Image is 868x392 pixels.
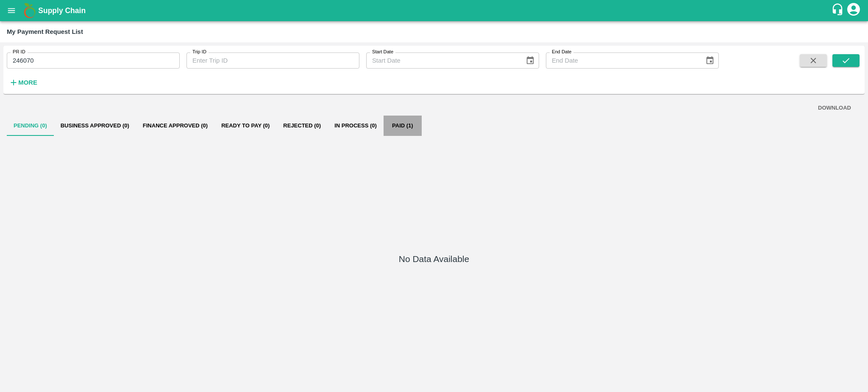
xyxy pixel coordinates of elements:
label: PR ID [13,49,25,55]
button: In Process (0) [328,116,384,136]
img: logo [21,2,38,19]
h5: No Data Available [399,253,469,265]
strong: More [18,79,37,86]
button: DOWNLOAD [815,101,854,116]
a: Supply Chain [38,5,831,17]
input: Enter Trip ID [186,52,359,69]
input: End Date [546,52,698,69]
div: account of current user [846,2,861,19]
button: Rejected (0) [276,116,328,136]
div: customer-support [831,3,846,18]
label: Start Date [372,49,393,55]
button: Pending (0) [7,116,54,136]
button: Ready To Pay (0) [214,116,276,136]
button: Paid (1) [384,116,422,136]
b: Supply Chain [38,6,86,15]
button: Choose date [702,52,718,69]
button: open drawer [2,1,21,20]
button: Business Approved (0) [54,116,136,136]
button: Choose date [522,52,538,69]
label: Trip ID [192,49,206,55]
button: Finance Approved (0) [136,116,214,136]
label: End Date [552,49,571,55]
button: More [7,75,39,90]
input: Enter PR ID [7,52,180,69]
div: My Payment Request List [7,26,83,37]
input: Start Date [366,52,519,69]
